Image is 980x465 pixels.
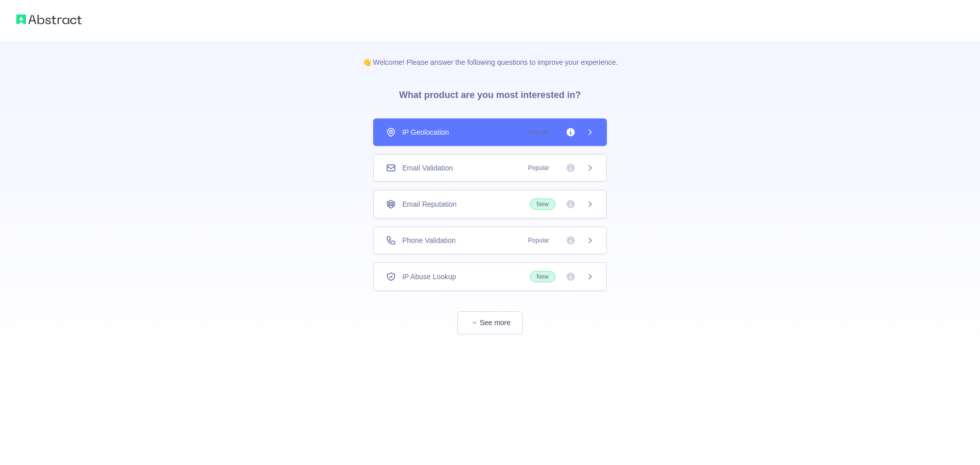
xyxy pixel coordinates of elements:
span: Popular [522,127,555,137]
span: Popular [522,163,555,173]
span: Popular [522,235,555,246]
h3: What product are you most interested in? [383,67,597,118]
img: Abstract logo [16,12,82,27]
span: IP Abuse Lookup [402,272,456,282]
span: IP Geolocation [402,127,449,137]
span: Phone Validation [402,235,456,246]
span: New [530,199,555,210]
span: Email Validation [402,163,453,173]
button: See more [457,311,523,334]
p: 👋 Welcome! Please answer the following questions to improve your experience. [346,41,634,67]
span: Email Reputation [402,199,457,209]
span: New [530,271,555,282]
